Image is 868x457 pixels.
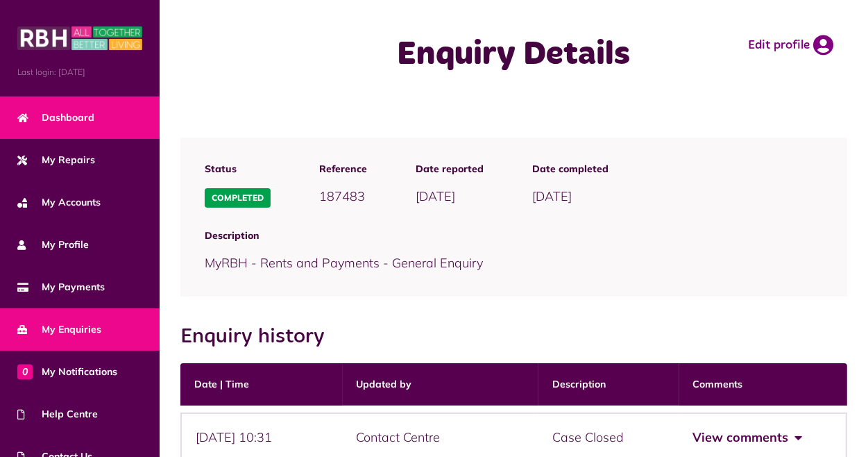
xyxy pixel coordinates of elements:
span: Status [205,162,271,176]
span: My Accounts [17,195,101,210]
span: 0 [17,364,33,379]
th: Comments [679,363,847,406]
span: Completed [205,188,271,208]
h2: Enquiry history [180,324,339,349]
img: MyRBH [17,24,142,52]
span: Date completed [532,162,609,176]
span: Dashboard [17,110,94,125]
th: Updated by [343,363,539,406]
span: Last login: [DATE] [17,66,142,78]
th: Description [538,363,679,406]
span: My Enquiries [17,322,101,337]
span: Help Centre [17,407,98,422]
th: Date | Time [180,363,343,406]
h1: Enquiry Details [350,35,677,75]
span: My Profile [17,238,89,252]
span: [DATE] [416,188,455,204]
span: MyRBH - Rents and Payments - General Enquiry [205,255,483,271]
span: My Repairs [17,153,95,167]
span: My Payments [17,280,105,294]
span: [DATE] [532,188,572,204]
span: Description [205,228,823,243]
span: 187483 [319,188,365,204]
span: My Notifications [17,365,117,379]
button: View comments [693,428,801,448]
span: Reference [319,162,367,176]
span: Date reported [416,162,484,176]
a: Edit profile [748,35,833,56]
